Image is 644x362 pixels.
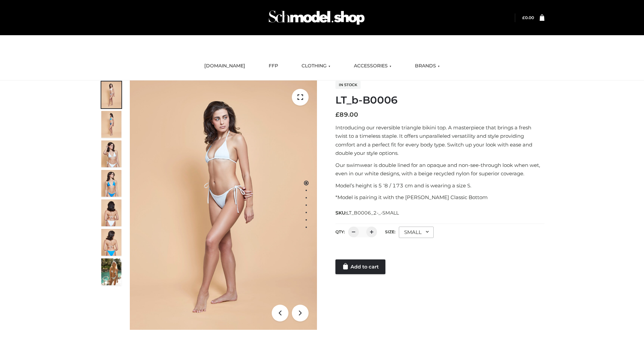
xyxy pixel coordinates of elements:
[130,80,317,330] img: ArielClassicBikiniTop_CloudNine_AzureSky_OW114ECO_1
[335,94,544,106] h1: LT_b-B0006
[264,59,283,73] a: FFP
[522,15,534,20] a: £0.00
[335,259,385,274] a: Add to cart
[101,81,121,108] img: ArielClassicBikiniTop_CloudNine_AzureSky_OW114ECO_1-scaled.jpg
[101,258,121,285] img: Arieltop_CloudNine_AzureSky2.jpg
[522,15,525,20] span: £
[346,210,399,216] span: LT_B0006_2-_-SMALL
[335,193,544,202] p: *Model is pairing it with the [PERSON_NAME] Classic Bottom
[297,59,335,73] a: CLOTHING
[410,59,445,73] a: BRANDS
[266,4,367,31] img: Schmodel Admin 964
[335,111,339,118] span: £
[101,229,121,256] img: ArielClassicBikiniTop_CloudNine_AzureSky_OW114ECO_8-scaled.jpg
[335,123,544,158] p: Introducing our reversible triangle bikini top. A masterpiece that brings a fresh twist to a time...
[522,15,534,20] bdi: 0.00
[101,140,121,167] img: ArielClassicBikiniTop_CloudNine_AzureSky_OW114ECO_3-scaled.jpg
[349,59,396,73] a: ACCESSORIES
[399,227,434,238] div: SMALL
[335,81,361,89] span: In stock
[335,209,399,217] span: SKU:
[101,170,121,197] img: ArielClassicBikiniTop_CloudNine_AzureSky_OW114ECO_4-scaled.jpg
[335,161,544,178] p: Our swimwear is double lined for an opaque and non-see-through look when wet, even in our white d...
[335,229,345,234] label: QTY:
[199,59,250,73] a: [DOMAIN_NAME]
[101,199,121,226] img: ArielClassicBikiniTop_CloudNine_AzureSky_OW114ECO_7-scaled.jpg
[101,111,121,138] img: ArielClassicBikiniTop_CloudNine_AzureSky_OW114ECO_2-scaled.jpg
[335,181,544,190] p: Model’s height is 5 ‘8 / 173 cm and is wearing a size S.
[385,229,395,234] label: Size:
[335,111,358,118] bdi: 89.00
